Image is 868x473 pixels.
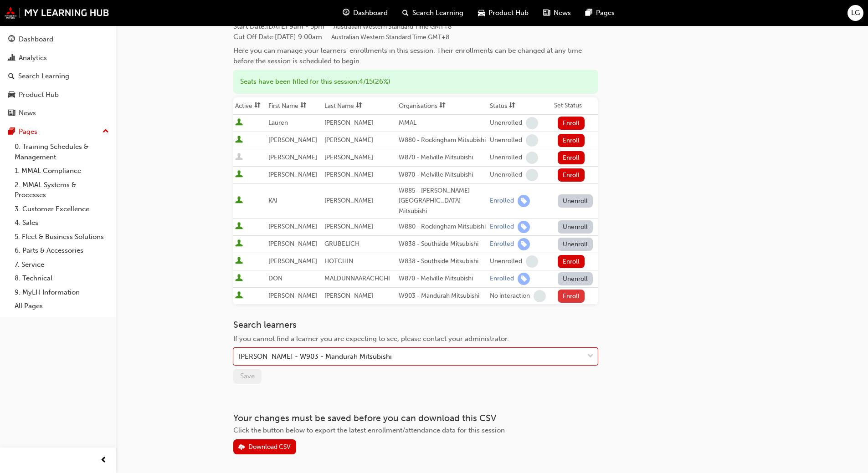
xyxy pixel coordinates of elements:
span: DON [268,275,282,282]
a: pages-iconPages [578,4,622,22]
span: prev-icon [100,455,107,466]
div: Search Learning [18,71,69,81]
span: [PERSON_NAME] [268,136,317,144]
span: [PERSON_NAME] [324,197,373,204]
div: No interaction [490,292,530,300]
a: 5. Fleet & Business Solutions [11,230,113,244]
span: learningRecordVerb_NONE-icon [526,255,538,268]
span: Click the button below to export the latest enrollment/attendance data for this session [233,426,505,434]
span: chart-icon [8,54,15,62]
span: learningRecordVerb_NONE-icon [526,117,538,129]
span: learningRecordVerb_ENROLL-icon [518,273,530,285]
span: [PERSON_NAME] [268,223,317,230]
div: Unenrolled [490,153,522,162]
div: W870 - Melville Mitsubishi [399,274,486,284]
span: [PERSON_NAME] [324,153,373,161]
button: LG [847,5,863,21]
span: search-icon [8,72,15,81]
div: W885 - [PERSON_NAME][GEOGRAPHIC_DATA] Mitsubishi [399,186,486,217]
div: W880 - Rockingham Mitsubishi [399,222,486,232]
span: Product Hub [488,8,529,18]
div: W870 - Melville Mitsubishi [399,153,486,163]
span: User is active [235,257,243,266]
div: Pages [19,127,37,137]
span: HOTCHIN [324,257,353,265]
span: User is active [235,239,243,249]
span: LG [851,8,860,18]
div: Seats have been filled for this session : 4 / 15 ( 26% ) [233,70,598,94]
span: pages-icon [8,128,15,136]
span: car-icon [478,7,485,19]
button: Pages [4,123,113,140]
span: sorting-icon [509,102,515,110]
div: Enrolled [490,223,514,231]
span: User is active [235,196,243,205]
div: Enrolled [490,197,514,205]
div: W880 - Rockingham Mitsubishi [399,135,486,146]
a: guage-iconDashboard [335,4,395,22]
a: 2. MMAL Systems & Processes [11,178,113,202]
a: car-iconProduct Hub [471,4,536,22]
a: search-iconSearch Learning [395,4,471,22]
button: Unenroll [558,238,593,251]
button: Unenroll [558,220,593,234]
span: GRUBELICH [324,240,360,248]
a: Search Learning [4,68,113,85]
span: If you cannot find a learner you are expecting to see, please contact your administrator. [233,335,509,343]
span: up-icon [103,126,109,137]
img: mmal [5,7,109,19]
span: User is active [235,291,243,300]
div: Unenrolled [490,119,522,127]
span: Dashboard [353,8,388,18]
span: Start Date : [233,21,598,32]
div: Unenrolled [490,136,522,145]
h3: Search learners [233,320,598,330]
span: MALDUNNAARACHCHI [324,275,390,282]
th: Toggle SortBy [397,97,488,115]
span: sorting-icon [254,102,261,110]
div: Enrolled [490,240,514,249]
a: 3. Customer Excellence [11,202,113,216]
span: learningRecordVerb_NONE-icon [534,290,546,302]
div: W870 - Melville Mitsubishi [399,170,486,180]
span: pages-icon [586,7,592,19]
div: Analytics [19,53,47,63]
a: 0. Training Schedules & Management [11,140,113,164]
span: download-icon [238,444,245,452]
button: Enroll [558,151,585,164]
div: Product Hub [19,90,59,100]
span: [PERSON_NAME] [324,119,373,127]
span: [PERSON_NAME] [324,223,373,230]
a: All Pages [11,299,113,313]
div: W903 - Mandurah Mitsubishi [399,291,486,301]
span: KAI [268,197,277,204]
a: Dashboard [4,31,113,48]
span: Pages [596,8,615,18]
button: Enroll [558,255,585,268]
div: Dashboard [19,34,53,45]
span: learningRecordVerb_ENROLL-icon [518,238,530,250]
span: [PERSON_NAME] [268,240,317,248]
span: Lauren [268,119,288,127]
span: Australian Western Standard Time GMT+8 [334,23,452,31]
span: learningRecordVerb_NONE-icon [526,152,538,164]
a: 7. Service [11,258,113,272]
span: News [554,8,571,18]
div: W838 - Southside Mitsubishi [399,239,486,249]
a: 6. Parts & Accessories [11,244,113,258]
a: news-iconNews [536,4,578,22]
span: Cut Off Date : [DATE] 9:00am [233,33,449,41]
div: News [19,108,36,118]
div: Here you can manage your learners' enrollments in this session. Their enrollments can be changed ... [233,46,598,66]
span: [PERSON_NAME] [324,171,373,178]
div: [PERSON_NAME] - W903 - Mandurah Mitsubishi [238,351,392,362]
th: Toggle SortBy [488,97,552,115]
span: [PERSON_NAME] [268,292,317,300]
a: 8. Technical [11,271,113,285]
span: User is active [235,274,243,283]
a: Product Hub [4,86,113,103]
div: W838 - Southside Mitsubishi [399,256,486,267]
span: learningRecordVerb_NONE-icon [526,134,538,147]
